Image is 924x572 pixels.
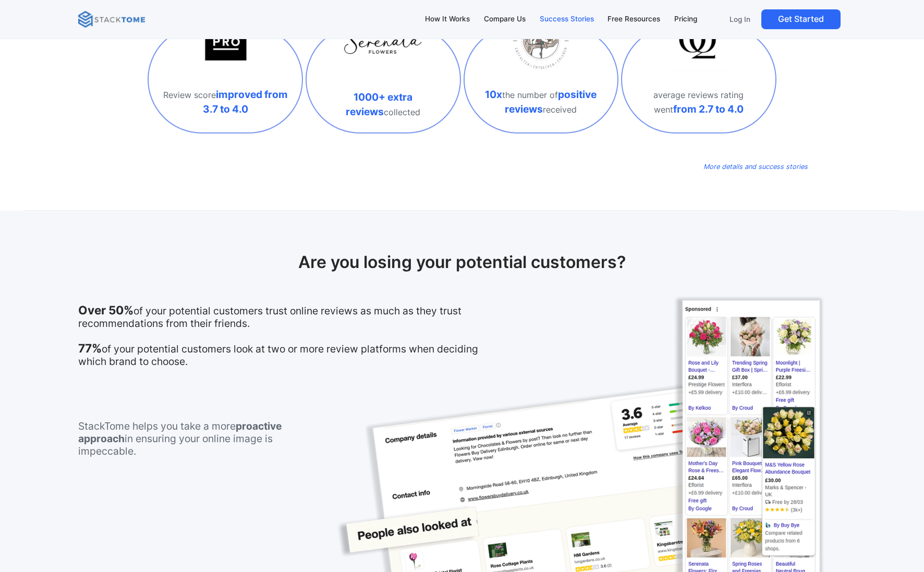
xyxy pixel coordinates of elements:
[425,14,470,25] div: How It Works
[78,420,295,457] p: StackTome helps you take a more in ensuring your online image is impeccable.
[479,8,530,30] a: Compare Us
[670,8,702,30] a: Pricing
[78,252,846,272] h2: Are you losing your potential customers?
[723,9,757,29] a: Log In
[761,9,841,29] a: Get Started
[78,341,102,355] strong: 77%
[703,158,808,174] a: More details and success stories
[78,420,282,445] strong: proactive approach
[346,91,412,118] strong: 1000+ extra reviews
[317,90,449,119] p: collected
[203,88,288,115] strong: improved from 3.7 to 4.0
[505,88,597,115] strong: positive reviews
[475,88,607,116] p: the number of received
[78,303,133,317] strong: Over 50%
[484,14,526,25] div: Compare Us
[633,88,765,116] p: average reviews rating went
[485,88,502,101] strong: 10x
[534,8,599,30] a: Success Stories
[674,14,697,25] div: Pricing
[730,15,750,24] p: Log In
[159,88,291,116] p: Review score
[607,14,660,25] div: Free Resources
[703,163,808,171] em: More details and success stories
[673,103,744,115] strong: from 2.7 to 4.0
[420,8,475,30] a: How It Works
[78,304,501,368] p: of your potential customers trust online reviews as much as they trust recommendations from their...
[603,8,665,30] a: Free Resources
[540,14,594,25] div: Success Stories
